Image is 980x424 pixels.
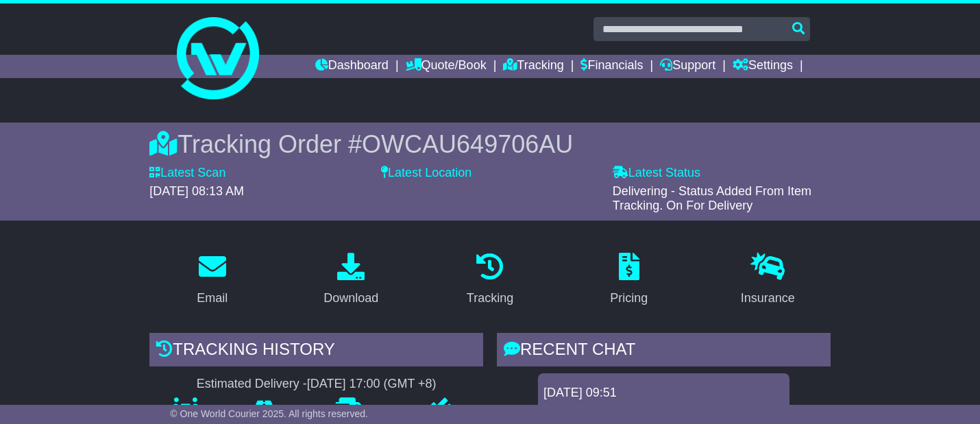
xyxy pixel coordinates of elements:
[381,166,471,181] label: Latest Location
[497,333,831,370] div: RECENT CHAT
[458,248,522,312] a: Tracking
[610,289,648,308] div: Pricing
[613,184,811,213] span: Delivering - Status Added From Item Tracking. On For Delivery
[149,184,244,198] span: [DATE] 08:13 AM
[362,130,573,158] span: OWCAU649706AU
[467,289,513,308] div: Tracking
[580,55,643,78] a: Financials
[543,386,784,401] div: [DATE] 09:51
[149,129,830,159] div: Tracking Order #
[601,248,657,312] a: Pricing
[503,55,563,78] a: Tracking
[149,333,483,370] div: Tracking history
[188,248,236,312] a: Email
[406,55,487,78] a: Quote/Book
[307,377,437,392] div: [DATE] 17:00 (GMT +8)
[323,289,378,308] div: Download
[660,55,715,78] a: Support
[613,166,700,181] label: Latest Status
[741,289,795,308] div: Insurance
[315,248,387,312] a: Download
[315,55,389,78] a: Dashboard
[197,289,228,308] div: Email
[149,166,225,181] label: Latest Scan
[170,408,368,419] span: © One World Courier 2025. All rights reserved.
[733,55,793,78] a: Settings
[149,377,483,392] div: Estimated Delivery -
[732,248,804,312] a: Insurance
